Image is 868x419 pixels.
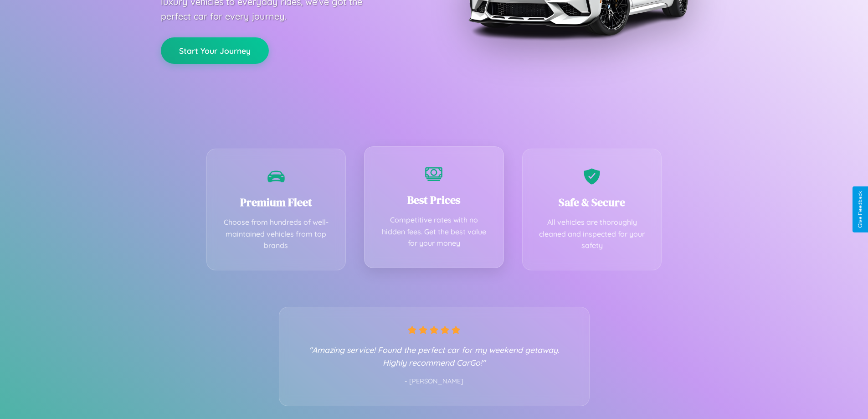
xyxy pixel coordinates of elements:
h3: Best Prices [378,192,490,207]
h3: Safe & Secure [536,195,648,210]
p: "Amazing service! Found the perfect car for my weekend getaway. Highly recommend CarGo!" [298,343,571,369]
p: Competitive rates with no hidden fees. Get the best value for your money [378,214,490,249]
div: Give Feedback [857,191,863,228]
button: Start Your Journey [161,37,269,64]
p: - [PERSON_NAME] [298,376,571,388]
p: All vehicles are thoroughly cleaned and inspected for your safety [536,217,648,252]
h3: Premium Fleet [221,195,332,210]
p: Choose from hundreds of well-maintained vehicles from top brands [221,217,332,252]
